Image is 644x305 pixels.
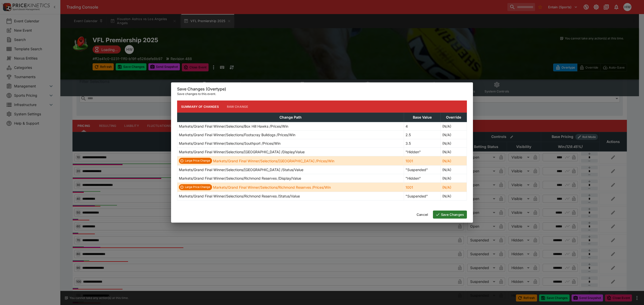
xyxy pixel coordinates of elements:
td: (N/A) [440,148,467,156]
td: (N/A) [440,139,467,148]
h6: Save Changes (Overtype) [177,86,467,92]
p: Markets/Grand Final Winner/Selections/[GEOGRAPHIC_DATA] /Display/Value [179,149,305,155]
button: Raw Change [223,100,252,113]
p: Save changes to this event. [177,91,467,96]
td: (N/A) [440,131,467,139]
td: (N/A) [440,166,467,174]
p: Markets/Grand Final Winner/Selections/[GEOGRAPHIC_DATA] /Prices/Win [213,158,334,164]
td: 4 [404,122,441,131]
button: Save Changes [433,211,467,219]
p: Markets/Grand Final Winner/Selections/Southport /Prices/Win [179,141,280,146]
td: (N/A) [440,122,467,131]
td: "Suspended" [404,166,441,174]
td: 2.5 [404,131,441,139]
td: (N/A) [440,174,467,183]
th: Base Value [404,113,441,122]
p: Markets/Grand Final Winner/Selections/Richmond Reserves /Prices/Win [213,185,331,190]
p: Markets/Grand Final Winner/Selections/Footscray Bulldogs /Prices/Win [179,132,295,137]
span: Large Price Change [183,159,212,163]
td: "Hidden" [404,174,441,183]
td: (N/A) [440,192,467,200]
span: Large Price Change [183,185,212,189]
button: Summary of Changes [177,100,223,113]
p: Markets/Grand Final Winner/Selections/Box Hill Hawks /Prices/Win [179,124,288,129]
p: Markets/Grand Final Winner/Selections/Richmond Reserves /Display/Value [179,176,301,181]
td: 1001 [404,183,441,192]
p: Markets/Grand Final Winner/Selections/Richmond Reserves /Status/Value [179,193,300,199]
td: 1001 [404,156,441,166]
td: "Hidden" [404,148,441,156]
td: 3.5 [404,139,441,148]
th: Override [440,113,467,122]
td: "Suspended" [404,192,441,200]
p: Markets/Grand Final Winner/Selections/[GEOGRAPHIC_DATA] /Status/Value [179,167,303,172]
th: Change Path [177,113,404,122]
button: Cancel [414,211,431,219]
td: (N/A) [440,156,467,166]
td: (N/A) [440,183,467,192]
